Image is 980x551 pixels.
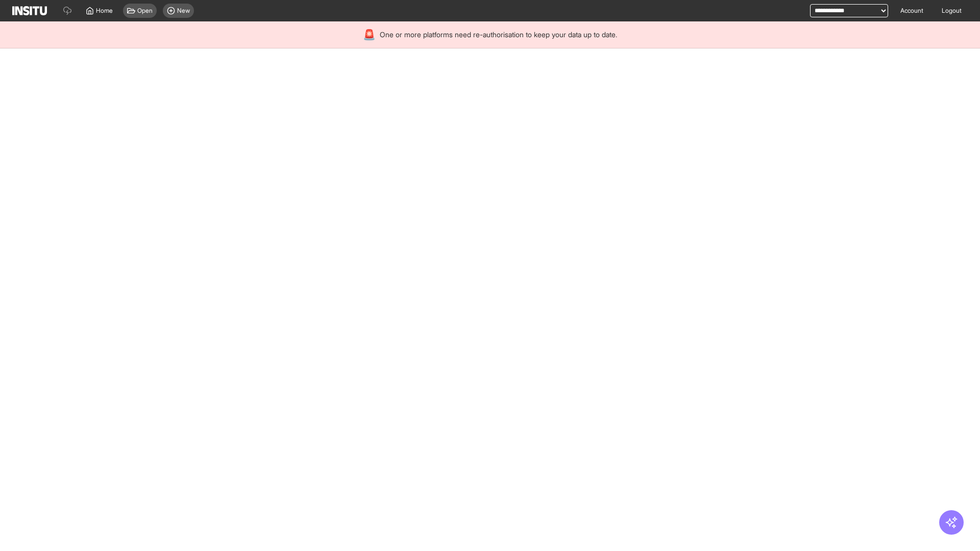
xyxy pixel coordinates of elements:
[137,7,153,15] span: Open
[177,7,190,15] span: New
[12,6,47,15] img: Logo
[96,7,113,15] span: Home
[380,30,617,40] span: One or more platforms need re-authorisation to keep your data up to date.
[363,28,376,42] div: 🚨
